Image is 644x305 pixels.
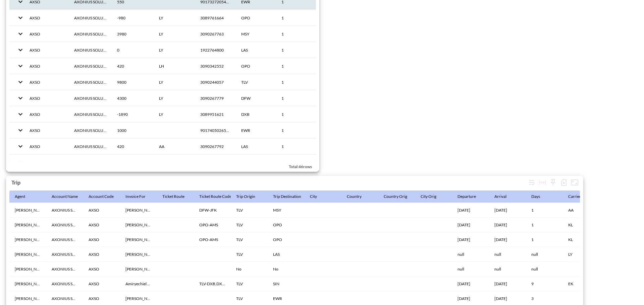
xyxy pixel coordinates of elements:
[236,193,264,201] span: Trip Origin
[24,26,68,42] th: AXSO
[236,58,276,74] th: OPO
[154,90,195,106] th: LY
[236,74,276,90] th: TLV
[231,218,268,232] th: TLV
[46,277,83,291] th: AXONIUS SOLUTIONS LTD
[46,247,83,262] th: AXONIUS SOLUTIONS LTD
[83,262,120,277] th: AXSO
[69,123,112,138] th: AXONIUS SOLUTIONS LTD
[236,139,276,154] th: LAS
[24,10,68,26] th: AXSO
[276,42,316,58] th: 1
[83,232,120,247] th: AXSO
[195,123,236,138] th: 9017405026550
[276,10,316,26] th: 1
[489,232,526,247] th: 18/09/2025
[46,218,83,232] th: AXONIUS SOLUTIONS LTD
[83,247,120,262] th: AXSO
[268,277,305,291] th: SIN
[199,193,242,201] span: Ticket Route Codes
[112,42,154,58] th: 0
[112,155,154,170] th: 0
[452,247,489,262] th: null
[268,218,305,232] th: OPO
[494,193,515,201] span: Arrival
[563,218,600,232] th: KL
[9,203,46,218] th: Izik Levy
[83,218,120,232] th: AXSO
[276,90,316,106] th: 1
[112,90,154,106] th: 4300
[347,193,370,201] span: Country
[310,193,317,201] div: City
[268,232,305,247] th: OPO
[154,139,195,154] th: AA
[236,90,276,106] th: DFW
[15,141,26,152] button: expand row
[563,203,600,218] th: AA
[24,90,68,106] th: AXSO
[489,262,526,277] th: null
[421,193,436,201] div: City Orig
[69,26,112,42] th: AXONIUS SOLUTIONS LTD
[120,247,157,262] th: Dori Shmuel
[112,74,154,90] th: 9800
[15,92,26,104] button: expand row
[194,232,231,247] th: OPO-AMS
[24,74,68,90] th: AXSO
[276,155,316,170] th: 1
[162,193,184,201] div: Ticket Route
[112,106,154,122] th: -1890
[195,58,236,74] th: 3090342552
[531,193,549,201] span: Days
[9,247,46,262] th: Izik Levy
[24,155,68,170] th: AXSO
[276,123,316,138] th: 1
[69,10,112,26] th: AXONIUS SOLUTIONS LTD
[15,193,25,201] div: Agent
[276,58,316,74] th: 1
[154,155,195,170] th: LY
[9,232,46,247] th: Izik Levy
[236,10,276,26] th: OPO
[537,177,548,188] div: Toggle table layout between fixed and auto (default: auto)
[154,106,195,122] th: LY
[120,277,157,291] th: Amiryechiel Ofek
[195,26,236,42] th: 3090267763
[46,232,83,247] th: AXONIUS SOLUTIONS LTD
[112,10,154,26] th: -980
[276,74,316,90] th: 1
[195,90,236,106] th: 3090267779
[9,262,46,277] th: Roman Sorkin
[120,262,157,277] th: Ayala Zizov
[526,262,563,277] th: null
[568,193,581,201] div: Carrier
[15,12,26,23] button: expand row
[89,193,122,201] span: Account Code
[268,262,305,277] th: No
[120,232,157,247] th: Ayala Zizov
[15,76,26,88] button: expand row
[236,193,255,201] div: Trip Origin
[194,277,231,291] th: TLV-DXB,DXB-SIN,SIN-DXB,DXB-TLV
[563,277,600,291] th: EK
[46,262,83,277] th: AXONIUS SOLUTIONS LTD
[568,193,590,201] span: Carrier
[69,90,112,106] th: AXONIUS SOLUTIONS LTD
[494,193,506,201] div: Arrival
[15,60,26,72] button: expand row
[120,203,157,218] th: Roee Salomon
[69,106,112,122] th: AXONIUS SOLUTIONS LTD
[231,232,268,247] th: TLV
[452,218,489,232] th: 18/09/2025
[276,26,316,42] th: 1
[452,232,489,247] th: 18/09/2025
[52,193,87,201] span: Account Name
[458,193,485,201] span: Departure
[384,193,416,201] span: Country Orig
[526,247,563,262] th: null
[199,193,233,201] div: Ticket Route Codes
[15,193,34,201] span: Agent
[15,108,26,120] button: expand row
[24,106,68,122] th: AXSO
